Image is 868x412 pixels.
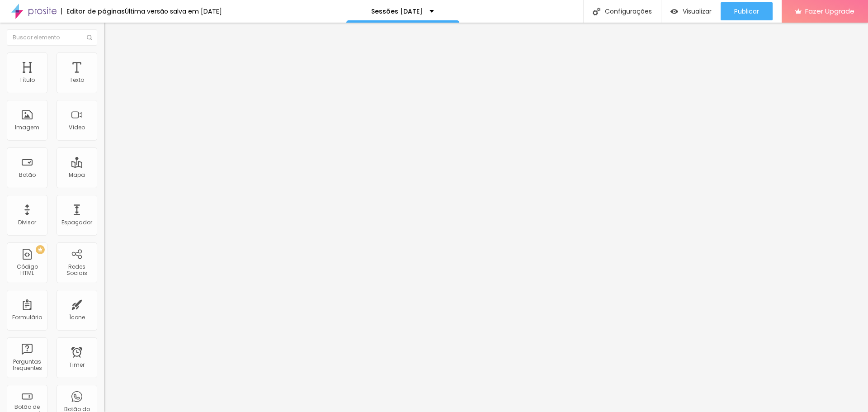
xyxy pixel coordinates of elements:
[125,8,222,14] div: Última versão salva em [DATE]
[19,77,35,83] div: Título
[9,264,45,277] div: Código HTML
[69,172,85,178] div: Mapa
[18,219,36,226] div: Divisor
[683,8,712,15] span: Visualizar
[7,29,97,46] input: Buscar elemento
[61,8,125,14] div: Editor de páginas
[9,359,45,372] div: Perguntas frequentes
[19,172,36,178] div: Botão
[87,35,92,40] img: Icone
[69,362,85,368] div: Timer
[69,124,85,131] div: Vídeo
[59,264,94,277] div: Redes Sociais
[104,23,868,412] iframe: Editor
[69,314,85,321] div: Ícone
[70,77,84,83] div: Texto
[15,124,39,131] div: Imagem
[593,8,600,15] img: Icone
[734,8,759,15] span: Publicar
[670,8,678,15] img: view-1.svg
[61,219,92,226] div: Espaçador
[12,314,42,321] div: Formulário
[721,2,773,20] button: Publicar
[371,8,423,14] p: Sessões [DATE]
[661,2,721,20] button: Visualizar
[805,7,854,15] span: Fazer Upgrade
